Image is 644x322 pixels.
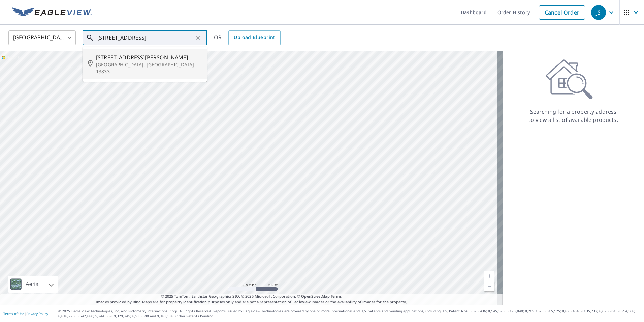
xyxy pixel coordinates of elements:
button: Clear [193,33,203,43]
span: [STREET_ADDRESS][PERSON_NAME] [96,53,202,61]
a: Current Level 5, Zoom Out [484,281,494,291]
div: OR [214,30,281,45]
div: Aerial [24,276,42,293]
span: Upload Blueprint [234,33,275,42]
a: Cancel Order [539,5,585,20]
a: Terms of Use [3,311,24,316]
span: © 2025 TomTom, Earthstar Geographics SIO, © 2025 Microsoft Corporation, © [161,294,342,299]
div: Aerial [8,276,58,293]
img: EV Logo [12,7,92,18]
a: Privacy Policy [26,311,48,316]
a: Current Level 5, Zoom In [484,271,494,281]
div: JS [591,5,606,20]
a: Terms [331,294,342,299]
a: OpenStreetMap [301,294,329,299]
input: Search by address or latitude-longitude [97,28,193,47]
p: © 2025 Eagle View Technologies, Inc. and Pictometry International Corp. All Rights Reserved. Repo... [58,308,641,319]
div: [GEOGRAPHIC_DATA] [8,28,76,47]
a: Upload Blueprint [228,30,280,45]
p: [GEOGRAPHIC_DATA], [GEOGRAPHIC_DATA] 13833 [96,61,202,75]
p: Searching for a property address to view a list of available products. [528,108,618,124]
p: | [3,312,48,316]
